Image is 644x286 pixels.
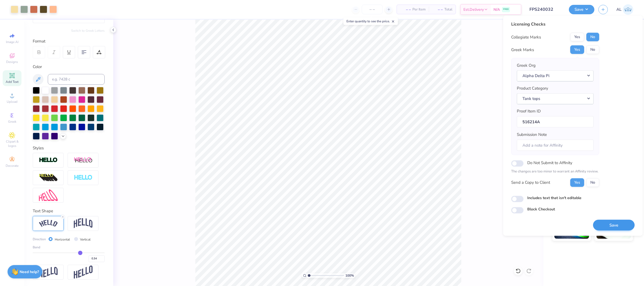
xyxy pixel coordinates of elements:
div: Send a Copy to Client [511,179,550,186]
img: 3d Illusion [39,174,58,182]
button: No [586,45,599,54]
img: Stroke [39,157,58,163]
div: Format [33,38,105,44]
label: Horizontal [55,237,70,242]
div: Text Shape [33,208,105,214]
input: Untitled Design [525,4,565,15]
img: Rise [74,266,93,279]
span: N/A [493,7,500,12]
strong: Need help? [20,269,39,274]
button: No [586,33,599,41]
a: AL [616,4,633,15]
label: Greek Org [517,62,536,69]
span: FREE [503,8,509,11]
label: Do Not Submit to Affinity [527,159,572,166]
div: Styles [33,145,105,151]
button: Yes [570,33,584,41]
button: Yes [570,45,584,54]
button: Switch to Greek Letters [71,29,105,33]
span: Clipart & logos [3,139,21,148]
span: – – [400,7,411,12]
input: – – [362,5,383,14]
span: Direction [33,237,46,242]
label: Includes text that isn't editable [527,195,581,200]
p: The changes are too minor to warrant an Affinity review. [511,169,599,174]
button: No [586,178,599,187]
div: Enter quantity to see the price. [343,17,398,25]
img: Free Distort [39,189,58,201]
div: Licensing Checks [511,21,599,27]
label: Proof Item ID [517,108,541,114]
span: Image AI [6,40,19,44]
img: Angela Legaspi [623,4,633,15]
label: Vertical [80,237,91,242]
span: Designs [6,60,18,64]
div: Color [33,64,105,70]
label: Submission Note [517,132,547,138]
span: Add Text [6,80,19,84]
span: – – [432,7,443,12]
span: Per Item [412,7,426,12]
div: Greek Marks [511,47,534,53]
span: Upload [7,100,17,104]
label: Block Checkout [527,206,555,212]
span: Decorate [6,164,19,168]
button: Save [593,220,635,231]
img: Arch [74,218,93,228]
label: Product Category [517,85,548,91]
div: Collegiate Marks [511,34,541,40]
button: Alpha Delta Pi [517,70,594,81]
span: Greek [8,119,16,124]
button: Save [569,5,594,14]
span: Bend [33,245,40,250]
img: Shadow [74,157,93,164]
input: Add a note for Affinity [517,139,594,151]
span: AL [616,6,621,13]
input: e.g. 7428 c [48,74,105,85]
span: Total [444,7,452,12]
span: 100 % [345,273,354,278]
span: Est. Delivery [463,7,484,12]
img: Arc [39,220,58,227]
button: Yes [570,178,584,187]
img: Flag [39,267,58,277]
button: Tank tops [517,93,594,104]
img: Negative Space [74,175,93,181]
